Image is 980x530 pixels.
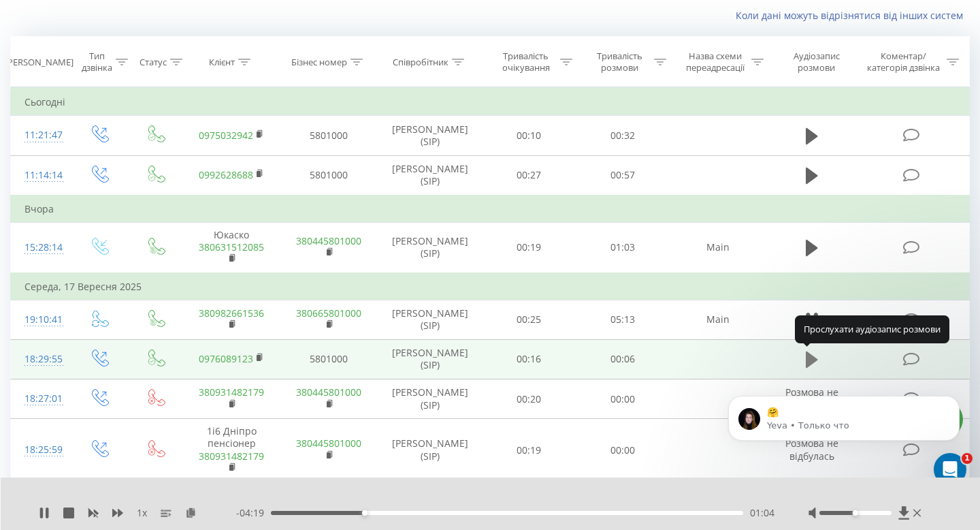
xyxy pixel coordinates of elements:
[576,379,670,419] td: 00:00
[576,300,670,339] td: 05:13
[483,155,576,196] td: 00:27
[24,122,57,149] div: 11:21:47
[670,222,767,272] td: Main
[393,57,448,68] div: Співробітник
[24,307,57,333] div: 19:10:41
[183,222,280,272] td: Юкаско
[280,339,378,379] td: 5801000
[864,50,943,74] div: Коментар/категорія дзвінка
[140,57,167,68] div: Статус
[24,346,57,373] div: 18:29:55
[378,339,483,379] td: [PERSON_NAME] (SIP)
[483,116,576,155] td: 00:10
[378,155,483,196] td: [PERSON_NAME] (SIP)
[183,419,280,482] td: 1і6 Дніпро пенсіонер
[670,300,767,339] td: Main
[378,116,483,155] td: [PERSON_NAME] (SIP)
[199,386,264,399] a: 380931482179
[199,352,253,365] a: 0976089123
[24,437,57,463] div: 18:25:59
[11,196,970,223] td: Вчора
[483,339,576,379] td: 00:16
[137,506,147,520] span: 1 x
[483,222,576,272] td: 00:19
[236,506,271,520] span: - 04:19
[576,155,670,196] td: 00:57
[378,419,483,482] td: [PERSON_NAME] (SIP)
[291,57,347,68] div: Бізнес номер
[280,116,378,155] td: 5801000
[853,510,858,516] div: Accessibility label
[199,240,264,253] a: 380631512085
[24,234,57,261] div: 15:28:14
[378,300,483,339] td: [PERSON_NAME] (SIP)
[576,339,670,379] td: 00:06
[296,234,361,247] a: 380445801000
[750,506,774,520] span: 01:04
[588,50,651,74] div: Тривалість розмови
[280,155,378,196] td: 5801000
[795,315,949,343] div: Прослухати аудіозапис розмови
[296,386,361,399] a: 380445801000
[199,168,253,181] a: 0992628688
[736,9,970,22] a: Коли дані можуть відрізнятися вiд інших систем
[779,50,853,74] div: Аудіозапис розмови
[5,57,73,68] div: [PERSON_NAME]
[82,50,112,74] div: Тип дзвінка
[199,307,264,319] a: 380982661536
[296,437,361,450] a: 380445801000
[934,453,966,486] iframe: Intercom live chat
[483,419,576,482] td: 00:19
[24,386,57,412] div: 18:27:01
[576,419,670,482] td: 00:00
[495,50,557,74] div: Тривалість очікування
[483,300,576,339] td: 00:25
[378,379,483,419] td: [PERSON_NAME] (SIP)
[682,50,748,74] div: Назва схеми переадресації
[199,450,264,463] a: 380931482179
[296,307,361,319] a: 380665801000
[962,453,973,464] span: 1
[24,162,57,189] div: 11:14:14
[199,129,253,142] a: 0975032942
[11,89,970,116] td: Сьогодні
[576,222,670,272] td: 01:03
[11,273,970,300] td: Середа, 17 Вересня 2025
[483,379,576,419] td: 00:20
[576,116,670,155] td: 00:32
[362,510,367,516] div: Accessibility label
[378,222,483,272] td: [PERSON_NAME] (SIP)
[708,367,980,493] iframe: Intercom notifications сообщение
[209,57,235,68] div: Клієнт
